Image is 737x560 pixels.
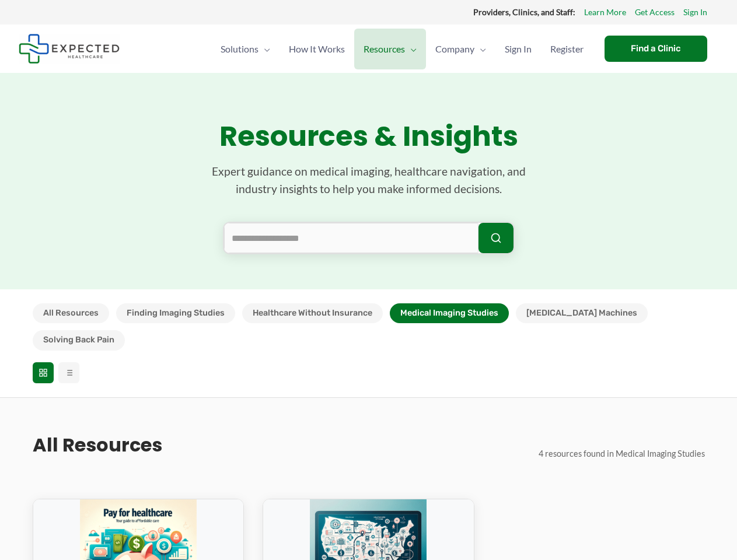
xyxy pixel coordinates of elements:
[242,303,383,323] button: Healthcare Without Insurance
[473,7,575,17] strong: Providers, Clinics, and Staff:
[289,29,345,69] span: How It Works
[584,5,626,20] a: Learn More
[354,29,426,69] a: ResourcesMenu Toggle
[211,29,593,69] nav: Primary Site Navigation
[505,29,532,69] span: Sign In
[550,29,584,69] span: Register
[539,449,705,459] span: 4 resources found in Medical Imaging Studies
[683,5,707,20] a: Sign In
[435,29,474,69] span: Company
[541,29,593,69] a: Register
[33,330,125,350] button: Solving Back Pain
[405,29,417,69] span: Menu Toggle
[33,120,705,153] h1: Resources & Insights
[221,29,259,69] span: Solutions
[426,29,495,69] a: CompanyMenu Toggle
[364,29,405,69] span: Resources
[33,433,162,457] h2: All Resources
[516,303,648,323] button: [MEDICAL_DATA] Machines
[19,34,120,64] img: Expected Healthcare Logo - side, dark font, small
[33,303,109,323] button: All Resources
[605,36,707,62] a: Find a Clinic
[211,29,280,69] a: SolutionsMenu Toggle
[280,29,354,69] a: How It Works
[116,303,235,323] button: Finding Imaging Studies
[495,29,541,69] a: Sign In
[259,29,270,69] span: Menu Toggle
[194,163,544,198] p: Expert guidance on medical imaging, healthcare navigation, and industry insights to help you make...
[390,303,509,323] button: Medical Imaging Studies
[474,29,486,69] span: Menu Toggle
[635,5,675,20] a: Get Access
